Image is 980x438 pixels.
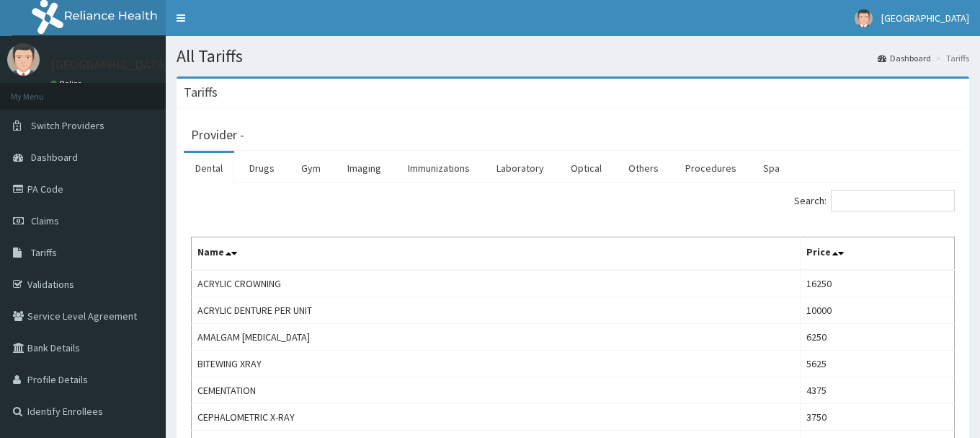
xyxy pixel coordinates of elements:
[192,404,801,431] td: CEPHALOMETRIC X-RAY
[31,246,57,259] span: Tariffs
[800,297,954,324] td: 10000
[396,153,481,183] a: Immunizations
[932,52,969,64] li: Tariffs
[31,214,59,227] span: Claims
[31,151,78,164] span: Dashboard
[31,119,104,132] span: Switch Providers
[617,153,670,183] a: Others
[800,377,954,404] td: 4375
[50,58,169,71] p: [GEOGRAPHIC_DATA]
[800,237,954,271] th: Price
[485,153,556,183] a: Laboratory
[878,52,931,64] a: Dashboard
[192,297,801,324] td: ACRYLIC DENTURE PER UNIT
[192,351,801,377] td: BITEWING XRAY
[238,153,286,183] a: Drugs
[192,270,801,297] td: ACRYLIC CROWNING
[184,153,234,183] a: Dental
[794,190,955,211] label: Search:
[800,404,954,431] td: 3750
[674,153,748,183] a: Procedures
[336,153,393,183] a: Imaging
[184,86,218,99] h3: Tariffs
[192,324,801,351] td: AMALGAM [MEDICAL_DATA]
[192,237,801,271] th: Name
[191,128,244,141] h3: Provider -
[800,270,954,297] td: 16250
[290,153,332,183] a: Gym
[177,47,969,66] h1: All Tariffs
[881,12,969,25] span: [GEOGRAPHIC_DATA]
[7,43,40,76] img: User Image
[50,79,85,89] a: Online
[752,153,791,183] a: Spa
[192,377,801,404] td: CEMENTATION
[855,9,873,27] img: User Image
[559,153,613,183] a: Optical
[831,190,955,211] input: Search:
[800,324,954,351] td: 6250
[800,351,954,377] td: 5625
